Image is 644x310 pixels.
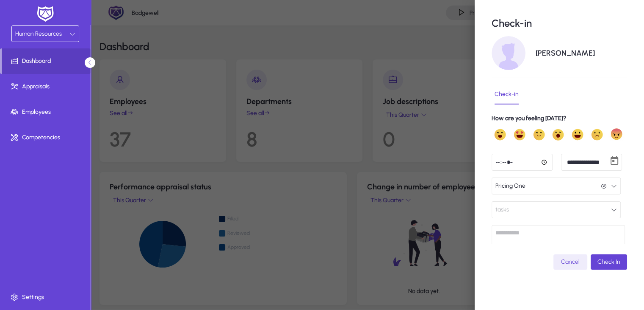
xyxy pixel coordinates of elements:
a: Appraisals [2,74,92,99]
span: Competencies [2,133,92,142]
p: Check-in [492,17,532,29]
a: Competencies [2,125,92,150]
span: Appraisals [2,82,92,91]
a: Settings [2,285,92,310]
span: Human Resources [15,30,62,37]
span: Settings [2,293,92,302]
a: Employees [2,99,92,125]
span: Dashboard [2,57,91,65]
span: Employees [2,108,92,116]
img: white-logo.png [35,5,56,23]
